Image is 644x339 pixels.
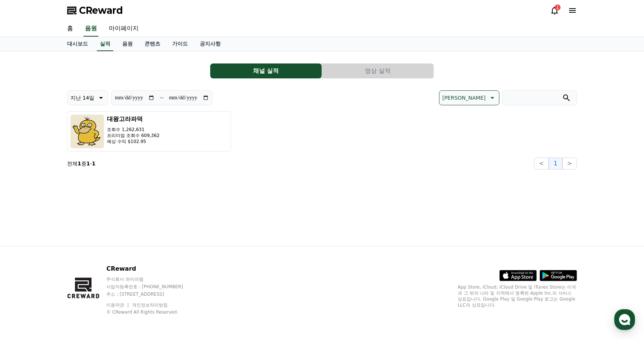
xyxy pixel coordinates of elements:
a: 음원 [83,21,98,37]
p: 프리미엄 조회수 609,362 [107,133,160,139]
a: 1 [550,6,559,15]
a: 영상 실적 [322,63,434,78]
button: > [562,158,577,169]
button: 채널 실적 [210,63,322,78]
p: 예상 수익 $102.95 [107,139,160,144]
span: CReward [79,4,123,16]
a: 개인정보처리방침 [132,302,168,308]
p: 사업자등록번호 : [PHONE_NUMBER] [106,284,197,290]
strong: 1 [86,161,90,167]
button: 지난 14일 [67,90,108,105]
p: [PERSON_NAME] [442,93,486,103]
a: 콘텐츠 [139,37,166,51]
p: 조회수 1,262,631 [107,127,160,133]
a: 가이드 [166,37,194,51]
p: 지난 14일 [70,93,94,103]
p: © CReward All Rights Reserved. [106,309,197,315]
a: 음원 [116,37,139,51]
a: 이용약관 [106,302,130,308]
p: 주식회사 와이피랩 [106,276,197,282]
h3: 대왕고라파덕 [107,115,160,124]
p: 주소 : [STREET_ADDRESS] [106,291,197,297]
a: 마이페이지 [103,21,145,37]
button: 영상 실적 [322,63,433,78]
strong: 1 [78,161,81,167]
button: 1 [549,158,562,169]
strong: 1 [92,161,96,167]
a: CReward [67,4,123,16]
a: 대시보드 [61,37,94,51]
img: 대왕고라파덕 [70,115,104,148]
a: 홈 [61,21,79,37]
p: ~ [159,93,164,102]
p: App Store, iCloud, iCloud Drive 및 iTunes Store는 미국과 그 밖의 나라 및 지역에서 등록된 Apple Inc.의 서비스 상표입니다. Goo... [458,284,577,308]
button: [PERSON_NAME] [439,90,499,105]
div: 1 [555,4,561,10]
a: 공지사항 [194,37,227,51]
a: 실적 [97,37,113,51]
button: < [534,158,549,169]
p: CReward [106,264,197,273]
p: 전체 중 - [67,160,95,167]
button: 대왕고라파덕 조회수 1,262,631 프리미엄 조회수 609,362 예상 수익 $102.95 [67,111,231,152]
